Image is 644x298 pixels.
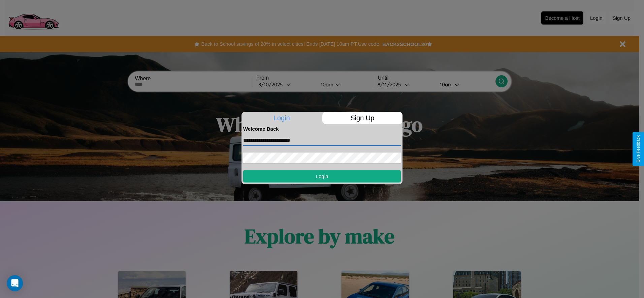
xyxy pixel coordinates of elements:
[243,126,401,132] h4: Welcome Back
[636,135,641,163] div: Give Feedback
[7,275,23,291] div: Open Intercom Messenger
[322,112,403,124] p: Sign Up
[241,112,322,124] p: Login
[243,170,401,182] button: Login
